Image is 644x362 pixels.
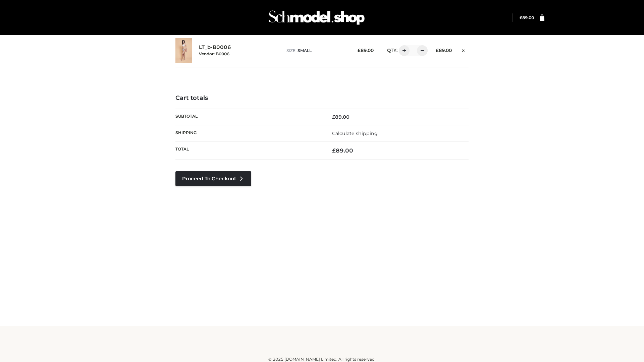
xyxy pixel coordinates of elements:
span: £ [332,114,335,120]
img: LT_b-B0006 - SMALL [175,38,192,63]
a: Calculate shipping [332,130,378,136]
span: £ [520,15,522,20]
a: £89.00 [520,15,534,20]
a: Remove this item [459,45,469,54]
th: Total [175,142,322,160]
th: Shipping [175,125,322,141]
span: SMALL [298,48,312,53]
bdi: 89.00 [436,48,452,53]
a: Proceed to Checkout [175,171,251,186]
th: Subtotal [175,109,322,125]
span: £ [332,147,336,154]
span: £ [358,48,361,53]
bdi: 89.00 [520,15,534,20]
bdi: 89.00 [358,48,374,53]
bdi: 89.00 [332,147,353,154]
img: Schmodel Admin 964 [266,4,367,31]
bdi: 89.00 [332,114,350,120]
small: Vendor: B0006 [199,51,229,56]
a: LT_b-B0006 [199,44,231,51]
div: QTY: [380,45,425,56]
p: size : [286,48,347,54]
span: £ [436,48,439,53]
h4: Cart totals [175,95,469,102]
